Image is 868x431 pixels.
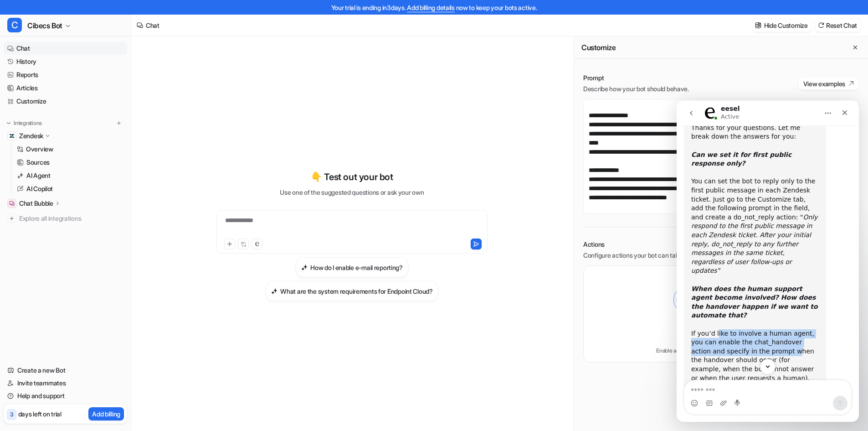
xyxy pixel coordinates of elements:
[14,119,42,127] p: Integrations
[146,21,159,30] div: Chat
[4,68,127,81] a: Reports
[26,171,51,180] p: AI Agent
[19,131,43,140] p: Zendesk
[4,119,45,128] button: Integrations
[116,120,122,126] img: menu_add.svg
[310,263,403,272] h3: How do I enable e-mail reporting?
[18,409,62,419] p: days left on trial
[15,76,142,228] div: You can set the bot to reply only to the first public message in each Zendesk ticket. Just go to ...
[583,251,683,260] p: Configure actions your bot can take.
[7,214,16,223] img: explore all integrations
[7,18,22,32] span: C
[9,133,15,139] img: Zendesk
[15,23,142,77] div: Thanks for your questions. Let me break down the answers for you: ​ ​
[58,299,65,306] button: Start recording
[818,22,824,29] img: reset
[13,143,127,156] a: Overview
[27,19,62,32] span: Cibecs Bot
[271,288,277,295] img: What are the system requirements for Endpoint Cloud?
[4,212,127,225] a: Explore all integrations
[677,101,859,422] iframe: Intercom live chat
[280,286,432,296] h3: What are the system requirements for Endpoint Cloud?
[5,120,12,126] img: expand menu
[26,145,53,154] p: Overview
[311,170,393,184] p: 👇 Test out your bot
[13,182,127,195] a: AI Copilot
[764,21,808,30] p: Hide Customize
[15,50,115,67] i: Can we set it for first public response only?
[581,43,616,52] h2: Customize
[26,184,53,193] p: AI Copilot
[13,156,127,169] a: Sources
[755,22,761,29] img: customize
[19,199,53,208] p: Chat Bubble
[15,184,141,218] i: When does the human support agent become involved? How does the handover happen if we want to aut...
[10,410,13,419] p: 3
[26,158,50,167] p: Sources
[280,187,424,197] p: Use one of the suggested questions or ask your own
[9,201,15,206] img: Chat Bubble
[583,240,683,249] p: Actions
[752,19,812,32] button: Hide Customize
[43,299,51,306] button: Upload attachment
[8,280,175,295] textarea: Message…
[266,281,438,301] button: What are the system requirements for Endpoint Cloud?What are the system requirements for Endpoint...
[583,84,689,93] p: Describe how your bot should behave.
[19,211,123,226] span: Explore all integrations
[88,407,124,421] button: Add billing
[4,95,127,108] a: Customize
[4,82,127,94] a: Articles
[15,113,141,174] i: Only respond to the first public message in each Zendesk ticket. After your initial reply, do_not...
[850,42,861,53] button: Close flyout
[815,19,861,32] button: Reset Chat
[301,264,308,271] img: How do I enable e-mail reporting?
[92,409,120,419] p: Add billing
[4,42,127,55] a: Chat
[799,77,859,90] button: View examples
[4,377,127,389] a: Invite teammates
[656,347,782,355] p: Enable actions for your bot like routing to another bot
[4,389,127,402] a: Help and support
[4,364,127,377] a: Create a new Bot
[156,295,171,310] button: Send a message…
[14,299,21,306] button: Emoji picker
[407,4,455,11] a: Add billing details
[4,55,127,68] a: History
[15,228,142,372] div: If you’d like to involve a human agent, you can enable the chat_handover action and specify in th...
[13,169,127,182] a: AI Agent
[583,73,689,83] p: Prompt
[29,299,36,306] button: Gif picker
[83,258,99,274] button: Scroll to bottom
[296,257,408,277] button: How do I enable e-mail reporting?How do I enable e-mail reporting?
